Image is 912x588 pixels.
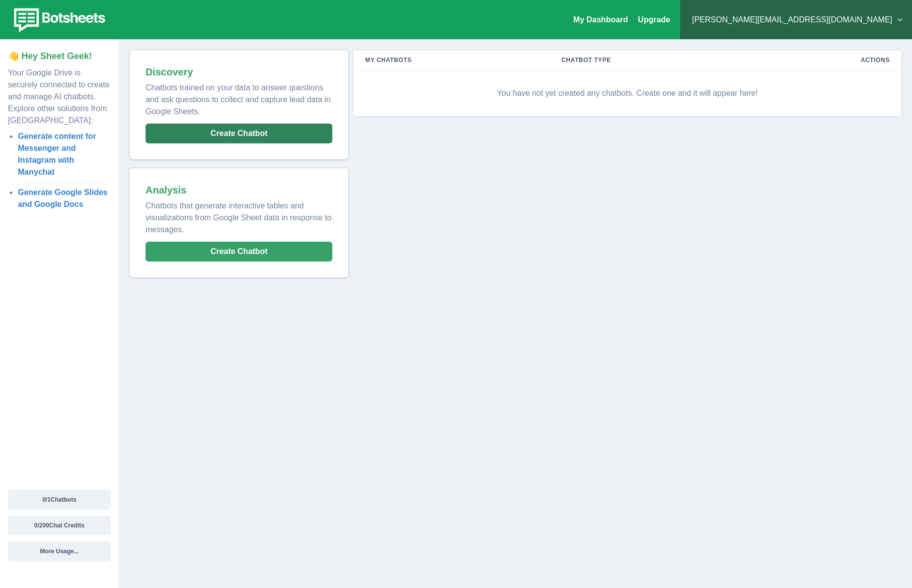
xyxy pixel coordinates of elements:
[146,184,332,196] h2: Analysis
[146,242,332,261] button: Create Chatbot
[8,541,111,561] button: More Usage...
[8,63,111,127] p: Your Google Drive is securely connected to create and manage AI chatbots. Explore other solutions...
[573,15,628,24] a: My Dashboard
[146,78,332,118] p: Chatbots trained on your data to answer questions and ask questions to collect and capture lead d...
[688,10,904,30] button: [PERSON_NAME][EMAIL_ADDRESS][DOMAIN_NAME]
[18,188,108,208] a: Generate Google Slides and Google Docs
[353,50,549,70] th: My Chatbots
[638,15,670,24] a: Upgrade
[146,124,332,143] button: Create Chatbot
[549,50,754,70] th: Chatbot Type
[754,50,902,70] th: Actions
[365,78,890,108] p: You have not yet created any chatbots. Create one and it will appear here!
[8,50,111,63] p: 👋 Hey Sheet Geek!
[8,6,108,34] img: botsheets-logo.png
[18,132,96,176] a: Generate content for Messenger and Instagram with Manychat
[146,66,332,78] h2: Discovery
[146,196,332,236] p: Chatbots that generate interactive tables and visualizations from Google Sheet data in response t...
[8,490,111,510] button: 0/1Chatbots
[8,516,111,535] button: 0/200Chat Credits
